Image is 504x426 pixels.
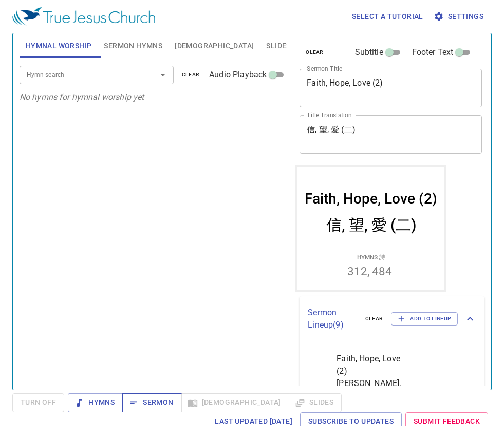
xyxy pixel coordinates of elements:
[398,314,451,323] span: Add to Lineup
[68,393,123,412] button: Hymns
[176,69,206,81] button: clear
[122,393,181,412] button: Sermon
[104,39,162,52] span: Sermon Hymns
[432,7,488,26] button: Settings
[348,7,427,26] button: Select a tutorial
[436,10,483,23] span: Settings
[20,92,144,102] i: No hymns for hymnal worship yet
[26,39,92,52] span: Hymnal Worship
[175,39,254,52] span: [DEMOGRAPHIC_DATA]
[307,125,475,144] textarea: 信, 望, 愛 (二)
[76,396,115,409] span: Hymns
[266,39,290,52] span: Slides
[300,46,330,58] button: clear
[412,46,454,58] span: Footer Text
[307,78,475,97] textarea: Faith, Hope, Love (2)
[355,46,383,58] span: Subtitle
[209,69,267,81] span: Audio Playback
[365,314,383,323] span: clear
[352,10,423,23] span: Select a tutorial
[295,165,446,292] iframe: from-child
[156,68,170,82] button: Open
[182,70,200,79] span: clear
[300,296,484,341] div: Sermon Lineup(9)clearAdd to Lineup
[308,307,357,331] p: Sermon Lineup ( 9 )
[306,48,324,57] span: clear
[130,396,173,409] span: Sermon
[12,7,155,26] img: True Jesus Church
[391,312,458,326] button: Add to Lineup
[359,313,389,325] button: clear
